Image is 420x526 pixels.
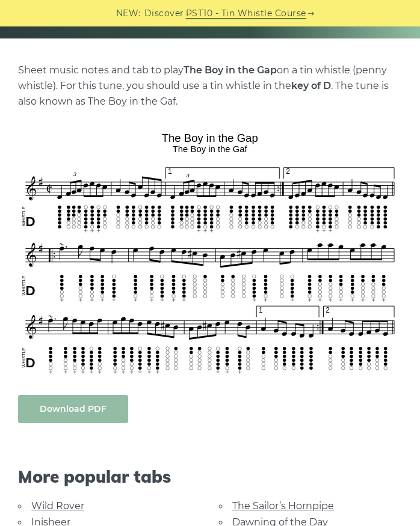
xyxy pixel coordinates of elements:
a: PST10 - Tin Whistle Course [186,7,306,20]
span: More popular tabs [18,466,402,487]
a: Download PDF [18,395,128,423]
a: The Sailor’s Hornpipe [232,500,334,512]
span: Discover [144,7,184,20]
p: Sheet music notes and tab to play on a tin whistle (penny whistle). For this tune, you should use... [18,63,402,109]
strong: key of D [291,80,331,91]
strong: The Boy in the Gap [184,64,277,76]
img: The Boy in the Gap Tin Whistle Tabs & Sheet Music [18,127,402,377]
a: Wild Rover [31,500,84,512]
span: NEW: [116,7,141,20]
